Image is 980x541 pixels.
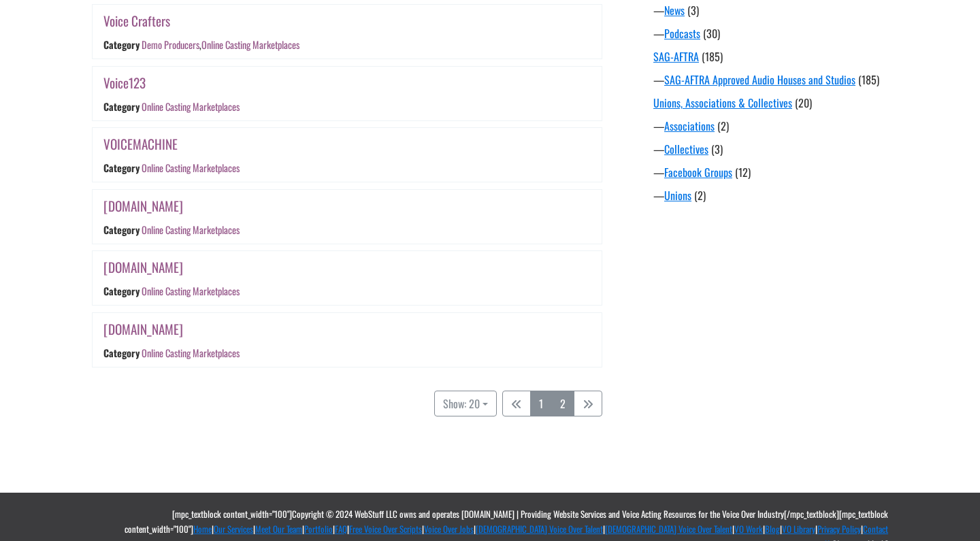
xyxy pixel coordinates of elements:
a: News [664,2,685,18]
span: (185) [858,71,879,88]
a: Blog [765,522,780,536]
div: Category [103,161,140,175]
a: VO Work [734,522,763,536]
span: (185) [702,48,723,65]
div: — [653,164,898,180]
a: 2 [551,391,574,416]
a: [DOMAIN_NAME] [103,257,183,277]
a: Unions [664,187,691,203]
a: Online Casting Marketplaces [142,161,240,175]
button: Show: 20 [434,391,497,416]
span: (20) [795,95,812,111]
a: Online Casting Marketplaces [201,37,299,52]
div: — [653,118,898,134]
a: [DOMAIN_NAME] [103,196,183,216]
a: Voice Over Jobs [424,522,474,536]
a: FAQ [335,522,347,536]
span: (2) [717,118,729,134]
div: , [142,37,299,52]
a: Portfolio [304,522,333,536]
a: Collectives [664,141,708,157]
a: Voice Crafters [103,11,170,31]
a: Online Casting Marketplaces [142,346,240,360]
a: [DEMOGRAPHIC_DATA] Voice Over Talent [476,522,603,536]
div: Category [103,37,140,52]
span: (3) [711,141,723,157]
div: — [653,187,898,203]
a: Associations [664,118,715,134]
div: — [653,71,898,88]
a: Online Casting Marketplaces [142,223,240,237]
div: — [653,141,898,157]
div: Category [103,223,140,237]
a: Podcasts [664,25,700,42]
a: Demo Producers [142,37,199,52]
a: Online Casting Marketplaces [142,99,240,114]
div: Category [103,346,140,360]
a: Online Casting Marketplaces [142,284,240,299]
a: Unions, Associations & Collectives [653,95,792,111]
a: SAG-AFTRA [653,48,699,65]
a: SAG-AFTRA Approved Audio Houses and Studios [664,71,855,88]
a: 1 [530,391,552,416]
a: Home [193,522,212,536]
a: VO Library [782,522,815,536]
a: [DOMAIN_NAME] [103,319,183,339]
a: Meet Our Team [255,522,302,536]
span: (3) [687,2,699,18]
div: — [653,2,898,18]
span: (30) [703,25,720,42]
div: Category [103,284,140,299]
a: Free Voice Over Scripts [349,522,422,536]
a: Our Services [214,522,253,536]
div: — [653,25,898,42]
a: [DEMOGRAPHIC_DATA] Voice Over Talent [605,522,732,536]
div: Category [103,99,140,114]
a: VOICEMACHINE [103,134,178,154]
span: (12) [735,164,751,180]
span: (2) [694,187,706,203]
a: Voice123 [103,73,146,93]
a: Facebook Groups [664,164,732,180]
a: Privacy Policy [817,522,861,536]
